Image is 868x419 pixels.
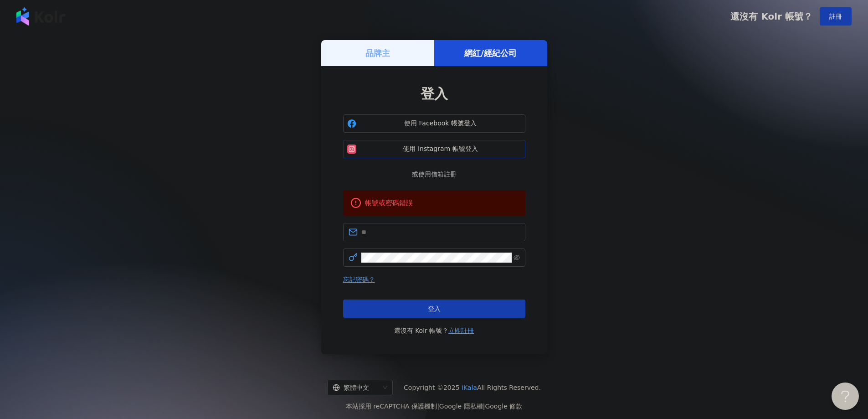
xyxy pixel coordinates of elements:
a: Google 隱私權 [439,403,483,410]
span: 或使用信箱註冊 [406,169,463,179]
span: | [437,403,439,410]
a: iKala [462,384,477,391]
button: 使用 Facebook 帳號登入 [343,114,525,133]
span: 本站採用 reCAPTCHA 保護機制 [346,401,522,412]
span: 登入 [428,305,441,312]
div: 繁體中文 [333,380,379,395]
span: 註冊 [829,13,842,20]
button: 註冊 [820,7,852,26]
span: 還沒有 Kolr 帳號？ [394,325,474,336]
a: Google 條款 [485,403,522,410]
div: 帳號或密碼錯誤 [365,197,518,208]
a: 立即註冊 [448,327,474,334]
span: 登入 [421,86,448,102]
span: Copyright © 2025 All Rights Reserved. [404,382,541,393]
h5: 網紅/經紀公司 [464,47,517,59]
button: 使用 Instagram 帳號登入 [343,140,525,158]
span: | [483,403,485,410]
span: 使用 Instagram 帳號登入 [360,145,521,154]
h5: 品牌主 [365,47,390,59]
img: logo [16,7,65,26]
span: eye-invisible [514,254,520,261]
span: 還沒有 Kolr 帳號？ [730,11,812,22]
iframe: Help Scout Beacon - Open [832,383,859,410]
a: 忘記密碼？ [343,276,375,283]
span: 使用 Facebook 帳號登入 [360,119,521,128]
button: 登入 [343,300,525,318]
